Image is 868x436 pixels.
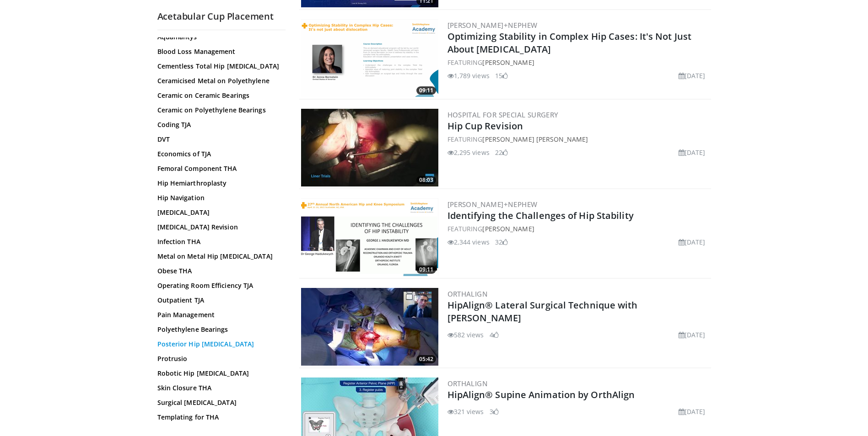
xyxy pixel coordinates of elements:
[157,369,281,378] a: Robotic Hip [MEDICAL_DATA]
[447,388,635,401] a: HipAlign® Supine Animation by OrthAlign
[157,296,281,305] a: Outpatient TJA
[447,134,709,144] div: FEATURING
[447,200,538,209] a: [PERSON_NAME]+Nephew
[157,310,281,319] a: Pain Management
[447,30,692,55] a: Optimizing Stability in Complex Hip Cases: It's Not Just About [MEDICAL_DATA]
[447,237,490,247] li: 2,344 views
[157,266,281,276] a: Obese THA
[157,179,281,188] a: Hip Hemiarthroplasty
[679,148,706,157] li: [DATE]
[157,413,281,422] a: Templating for THA
[495,237,508,247] li: 32
[416,176,436,184] span: 08:03
[482,224,534,233] a: [PERSON_NAME]
[447,110,559,119] a: Hospital for Special Surgery
[157,193,281,202] a: Hip Navigation
[157,383,281,393] a: Skin Closure THA
[447,58,709,67] div: FEATURING
[157,340,281,349] a: Posterior Hip [MEDICAL_DATA]
[157,354,281,363] a: Protrusio
[490,330,499,340] li: 4
[447,120,523,132] a: Hip Cup Revision
[157,164,281,173] a: Femoral Component THA
[157,281,281,290] a: Operating Room Efficiency TJA
[447,407,484,416] li: 321 views
[157,106,281,115] a: Ceramic on Polyethylene Bearings
[157,223,281,232] a: [MEDICAL_DATA] Revision
[482,135,588,144] a: [PERSON_NAME] [PERSON_NAME]
[301,198,438,276] a: 09:11
[157,76,281,85] a: Ceramicised Metal on Polyethylene
[157,325,281,334] a: Polyethylene Bearings
[490,407,499,416] li: 3
[301,19,438,97] a: 09:11
[447,224,709,234] div: FEATURING
[157,398,281,407] a: Surgical [MEDICAL_DATA]
[301,198,438,276] img: df5ab57a-2095-467a-91fc-636b3abea1f8.png.300x170_q85_crop-smart_upscale.png
[157,62,281,71] a: Cementless Total Hip [MEDICAL_DATA]
[301,109,438,186] img: 3ea2fa0b-7e83-4f7a-9021-28e65b44eb4a.300x170_q85_crop-smart_upscale.jpg
[447,299,638,324] a: HipAlign® Lateral Surgical Technique with [PERSON_NAME]
[301,19,438,97] img: 2cca93f5-0e0f-48d9-bc69-7394755c39ca.png.300x170_q85_crop-smart_upscale.png
[447,209,634,222] a: Identifying the Challenges of Hip Stability
[157,135,281,144] a: DVT
[416,355,436,363] span: 05:42
[157,11,286,22] h2: Acetabular Cup Placement
[157,47,281,56] a: Blood Loss Management
[157,208,281,217] a: [MEDICAL_DATA]
[679,237,706,247] li: [DATE]
[447,148,490,157] li: 2,295 views
[416,86,436,95] span: 09:11
[301,288,438,366] a: 05:42
[679,330,706,340] li: [DATE]
[157,120,281,129] a: Coding TJA
[157,149,281,159] a: Economics of TJA
[157,91,281,100] a: Ceramic on Ceramic Bearings
[447,71,490,80] li: 1,789 views
[301,109,438,186] a: 08:03
[495,148,508,157] li: 22
[679,71,706,80] li: [DATE]
[447,21,538,30] a: [PERSON_NAME]+Nephew
[482,58,534,67] a: [PERSON_NAME]
[157,252,281,261] a: Metal on Metal Hip [MEDICAL_DATA]
[301,288,438,366] img: 709f28a5-3df9-4215-b6bf-1347e2f8c4ec.300x170_q85_crop-smart_upscale.jpg
[447,330,484,340] li: 582 views
[447,289,488,298] a: OrthAlign
[416,266,436,274] span: 09:11
[495,71,508,80] li: 15
[679,407,706,416] li: [DATE]
[447,379,488,388] a: OrthAlign
[157,237,281,246] a: Infection THA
